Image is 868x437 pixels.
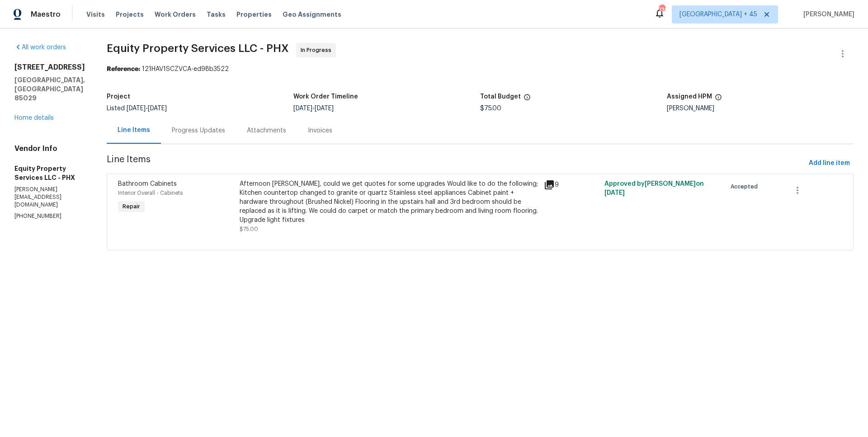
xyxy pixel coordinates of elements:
div: 121HAV1SCZVCA-ed98b3522 [107,65,854,74]
b: Reference: [107,66,140,72]
span: Interior Overall - Cabinets [118,190,183,196]
div: Invoices [308,126,332,135]
span: $75.00 [240,226,258,232]
h5: Project [107,94,130,100]
span: Add line item [809,158,850,169]
p: [PERSON_NAME][EMAIL_ADDRESS][DOMAIN_NAME] [14,186,85,209]
span: Bathroom Cabinets [118,181,177,187]
h2: [STREET_ADDRESS] [14,63,85,72]
span: Tasks [207,11,226,18]
span: The total cost of line items that have been proposed by Opendoor. This sum includes line items th... [524,94,531,105]
span: [DATE] [127,105,146,112]
button: Add line item [805,155,854,172]
span: [DATE] [315,105,334,112]
div: Afternoon [PERSON_NAME], could we get quotes for some upgrades Would like to do the following; Ki... [240,179,538,225]
div: [PERSON_NAME] [667,105,854,112]
span: Properties [236,10,272,19]
p: [PHONE_NUMBER] [14,212,85,220]
div: 738 [659,5,665,14]
a: All work orders [14,44,66,51]
span: Geo Assignments [283,10,341,19]
span: [PERSON_NAME] [800,10,854,19]
span: Maestro [31,10,61,19]
h5: Work Order Timeline [293,94,358,100]
div: 9 [544,179,599,190]
div: Progress Updates [172,126,225,135]
div: Attachments [247,126,286,135]
h5: Total Budget [480,94,521,100]
span: Visits [86,10,105,19]
span: [DATE] [604,190,625,196]
h5: Equity Property Services LLC - PHX [14,164,85,182]
span: Listed [107,105,167,112]
span: Repair [119,202,144,211]
span: Equity Property Services LLC - PHX [107,43,289,54]
h5: [GEOGRAPHIC_DATA], [GEOGRAPHIC_DATA] 85029 [14,75,85,103]
h5: Assigned HPM [667,94,712,100]
span: The hpm assigned to this work order. [715,94,722,105]
span: - [127,105,167,112]
span: $75.00 [480,105,501,112]
span: Approved by [PERSON_NAME] on [604,181,704,196]
span: Line Items [107,155,805,172]
a: Home details [14,115,54,121]
span: [GEOGRAPHIC_DATA] + 45 [679,10,757,19]
div: Line Items [118,126,150,135]
span: - [293,105,334,112]
span: [DATE] [148,105,167,112]
span: Accepted [731,182,761,191]
span: Work Orders [155,10,196,19]
span: Projects [116,10,144,19]
span: In Progress [301,46,335,55]
span: [DATE] [293,105,312,112]
h4: Vendor Info [14,144,85,153]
